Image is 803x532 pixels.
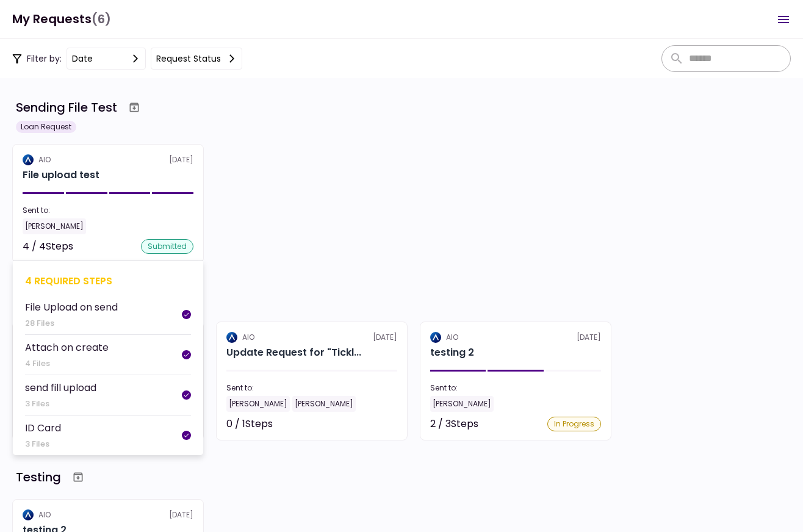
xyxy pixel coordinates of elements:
[430,332,441,343] img: Partner logo
[25,398,96,410] div: 3 Files
[16,121,76,133] div: Loan Request
[226,332,397,343] div: [DATE]
[430,417,478,431] div: 2 / 3 Steps
[38,154,51,165] div: AIO
[23,509,34,520] img: Partner logo
[430,332,601,343] div: [DATE]
[226,417,273,431] div: 0 / 1 Steps
[342,417,397,431] div: Not started
[23,509,193,520] div: [DATE]
[547,417,601,431] div: In Progress
[25,340,109,355] div: Attach on create
[226,332,237,343] img: Partner logo
[23,205,193,216] div: Sent to:
[12,48,242,70] div: Filter by:
[226,396,290,412] div: [PERSON_NAME]
[25,420,61,436] div: ID Card
[151,48,242,70] button: Request status
[25,358,109,370] div: 4 Files
[292,396,356,412] div: [PERSON_NAME]
[23,218,86,234] div: [PERSON_NAME]
[16,98,117,117] div: Sending File Test
[446,332,458,343] div: AIO
[92,7,111,32] span: (6)
[23,154,193,165] div: [DATE]
[23,168,99,182] h2: File upload test
[430,345,474,360] h2: testing 2
[123,96,145,118] button: Archive workflow
[25,380,96,395] div: send fill upload
[25,438,61,450] div: 3 Files
[430,383,601,394] div: Sent to:
[430,396,494,412] div: [PERSON_NAME]
[242,332,254,343] div: AIO
[25,317,118,329] div: 28 Files
[25,273,191,289] div: 4 required steps
[769,5,798,34] button: Open menu
[23,239,73,254] div: 4 / 4 Steps
[226,383,397,394] div: Sent to:
[72,52,93,65] div: date
[141,239,193,254] div: submitted
[67,466,89,488] button: Archive workflow
[226,345,361,360] div: Update Request for "Tickler test" for Vasyl Shevchyk
[12,7,111,32] h1: My Requests
[16,468,61,486] div: Testing
[23,154,34,165] img: Partner logo
[25,300,118,315] div: File Upload on send
[38,509,51,520] div: AIO
[67,48,146,70] button: date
